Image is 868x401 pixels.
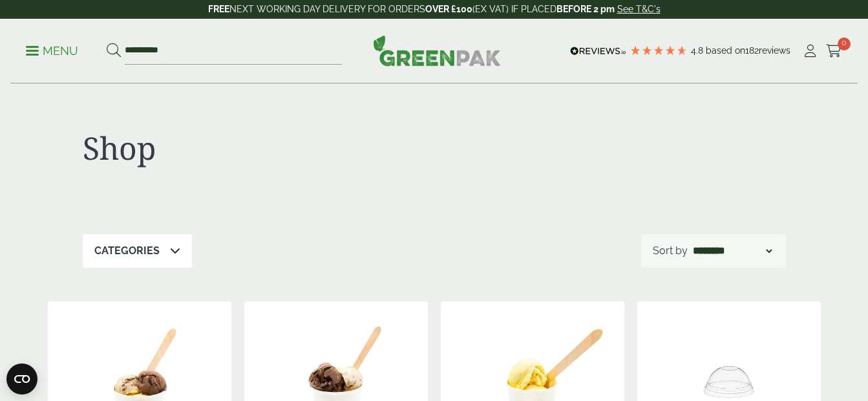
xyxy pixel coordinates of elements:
p: Sort by [653,243,688,259]
h1: Shop [83,129,434,167]
p: Menu [26,43,78,59]
span: 182 [745,45,759,56]
i: Cart [826,45,842,58]
strong: FREE [208,4,229,14]
a: Menu [26,43,78,56]
img: GreenPak Supplies [373,35,501,66]
a: 0 [826,41,842,61]
span: 0 [838,38,851,50]
span: 4.8 [691,45,706,56]
button: Open CMP widget [6,363,37,395]
p: Categories [94,243,160,259]
strong: OVER £100 [425,4,472,14]
select: Shop order [690,243,774,259]
img: REVIEWS.io [570,47,626,56]
span: reviews [759,45,790,56]
i: My Account [802,45,818,58]
span: Based on [706,45,745,56]
a: See T&C's [617,4,661,14]
strong: BEFORE 2 pm [556,4,615,14]
div: 4.79 Stars [630,45,688,56]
